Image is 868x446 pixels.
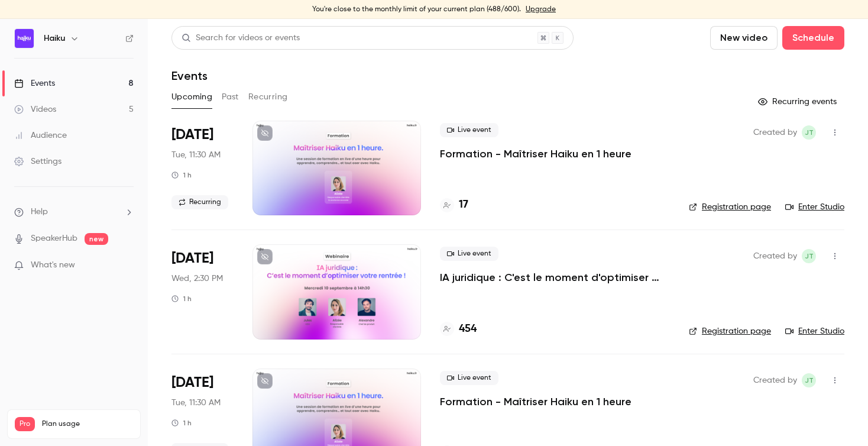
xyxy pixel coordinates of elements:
[171,273,223,285] span: Wed, 2:30 PM
[440,197,468,213] a: 17
[248,88,288,106] button: Recurring
[782,26,844,50] button: Schedule
[785,325,844,337] a: Enter Studio
[805,125,814,140] span: jT
[689,325,771,337] a: Registration page
[785,201,844,213] a: Enter Studio
[753,125,797,140] span: Created by
[31,232,77,245] a: SpeakerHub
[14,104,56,115] div: Videos
[440,321,477,337] a: 454
[171,121,234,215] div: Sep 9 Tue, 11:30 AM (Europe/Paris)
[802,249,816,263] span: jean Touzet
[805,249,814,263] span: jT
[171,397,221,409] span: Tue, 11:30 AM
[182,32,300,44] div: Search for videos or events
[171,294,192,303] div: 1 h
[222,88,239,106] button: Past
[14,156,61,167] div: Settings
[171,69,208,83] h1: Events
[171,170,192,180] div: 1 h
[31,206,48,218] span: Help
[440,147,631,161] a: Formation - Maîtriser Haiku en 1 heure
[753,249,797,263] span: Created by
[171,249,213,268] span: [DATE]
[753,92,844,111] button: Recurring events
[14,206,134,218] li: help-dropdown-opener
[171,149,221,161] span: Tue, 11:30 AM
[689,201,771,213] a: Registration page
[171,195,228,209] span: Recurring
[440,270,670,285] a: IA juridique : C'est le moment d'optimiser votre rentrée !
[119,260,134,271] iframe: Noticeable Trigger
[31,259,75,272] span: What's new
[15,417,35,431] span: Pro
[459,321,477,337] h4: 454
[171,125,213,144] span: [DATE]
[85,233,108,245] span: new
[710,26,778,50] button: New video
[440,371,498,385] span: Live event
[14,130,67,141] div: Audience
[753,373,797,387] span: Created by
[440,247,498,261] span: Live event
[171,418,192,428] div: 1 h
[459,197,468,213] h4: 17
[802,373,816,387] span: jean Touzet
[171,373,213,392] span: [DATE]
[44,33,65,44] h6: Haiku
[171,244,234,339] div: Sep 10 Wed, 2:30 PM (Europe/Paris)
[805,373,814,387] span: jT
[526,5,556,14] a: Upgrade
[440,395,631,409] a: Formation - Maîtriser Haiku en 1 heure
[15,29,34,48] img: Haiku
[14,77,55,89] div: Events
[42,419,133,429] span: Plan usage
[802,125,816,140] span: jean Touzet
[440,123,498,137] span: Live event
[171,88,212,106] button: Upcoming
